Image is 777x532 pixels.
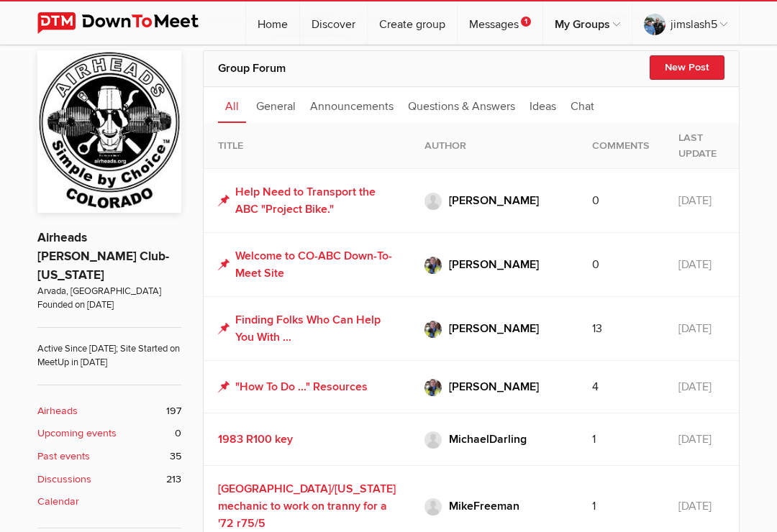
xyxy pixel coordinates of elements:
[37,298,181,312] span: Founded on [DATE]
[592,432,596,446] span: 1
[424,431,442,449] img: MichaelDarling
[424,257,442,274] img: Brook Reams
[449,257,539,272] span: [PERSON_NAME]
[37,494,79,510] b: Calendar
[650,55,724,80] button: New Post
[246,1,299,45] a: Home
[401,87,522,123] a: Questions & Answers
[592,321,602,336] span: 13
[166,403,181,419] span: 197
[37,472,91,487] b: Discussions
[166,472,181,487] span: 213
[424,375,563,398] a: [PERSON_NAME]
[37,403,181,419] a: Airheads 197
[170,449,181,464] span: 35
[218,378,368,395] a: "How To Do ..." Resources
[678,193,712,208] span: [DATE]
[592,193,599,208] span: 0
[424,379,442,396] img: Brook Reams
[592,257,599,272] span: 0
[218,482,396,531] a: [GEOGRAPHIC_DATA]/[US_STATE] mechanic to work on tranny for a '72 r75/5
[303,87,401,123] a: Announcements
[175,426,181,441] span: 0
[458,1,542,45] a: Messages1
[424,189,563,212] a: [PERSON_NAME]
[592,380,599,394] span: 4
[449,321,539,336] span: [PERSON_NAME]
[37,449,90,464] b: Past events
[424,498,442,515] img: MikeFreeman
[543,1,632,45] a: My Groups
[678,257,712,272] span: [DATE]
[218,247,396,282] a: Welcome to CO-ABC Down-To-Meet Site
[218,51,724,86] h2: Group Forum
[37,403,78,419] b: Airheads
[218,87,246,123] a: All
[449,432,527,446] span: MichaelDarling
[592,499,596,513] span: 1
[410,123,578,169] th: Author
[424,317,563,340] a: [PERSON_NAME]
[218,432,293,446] a: 1983 R100 key
[522,87,563,123] a: Ideas
[678,432,712,446] span: [DATE]
[678,321,712,336] span: [DATE]
[218,311,396,346] a: Finding Folks Who Can Help You With ...
[37,285,181,298] span: Arvada, [GEOGRAPHIC_DATA]
[578,123,664,169] th: Comments
[37,472,181,487] a: Discussions 213
[424,193,442,210] img: Dick Paschen
[449,193,539,208] span: [PERSON_NAME]
[424,253,563,276] a: [PERSON_NAME]
[300,1,367,45] a: Discover
[563,87,601,123] a: Chat
[632,1,739,45] a: jimslash5
[37,230,169,283] a: Airheads [PERSON_NAME] Club-[US_STATE]
[37,12,221,34] img: DownToMeet
[204,123,410,169] th: Title
[678,499,712,513] span: [DATE]
[521,17,531,27] span: 1
[424,495,563,518] a: MikeFreeman
[424,321,442,338] img: Brook Reams
[678,380,712,394] span: [DATE]
[368,1,457,45] a: Create group
[37,426,181,441] a: Upcoming events 0
[37,327,181,370] span: Active Since [DATE]; Site Started on MeetUp in [DATE]
[424,428,563,451] a: MichaelDarling
[37,449,181,464] a: Past events 35
[449,499,519,513] span: MikeFreeman
[37,426,117,441] b: Upcoming events
[664,123,739,169] th: Last Update
[218,183,396,218] a: Help Need to Transport the ABC "Project Bike."
[37,50,181,213] img: Airheads Beemer Club-Colorado
[449,380,539,394] span: [PERSON_NAME]
[249,87,303,123] a: General
[37,494,181,510] a: Calendar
